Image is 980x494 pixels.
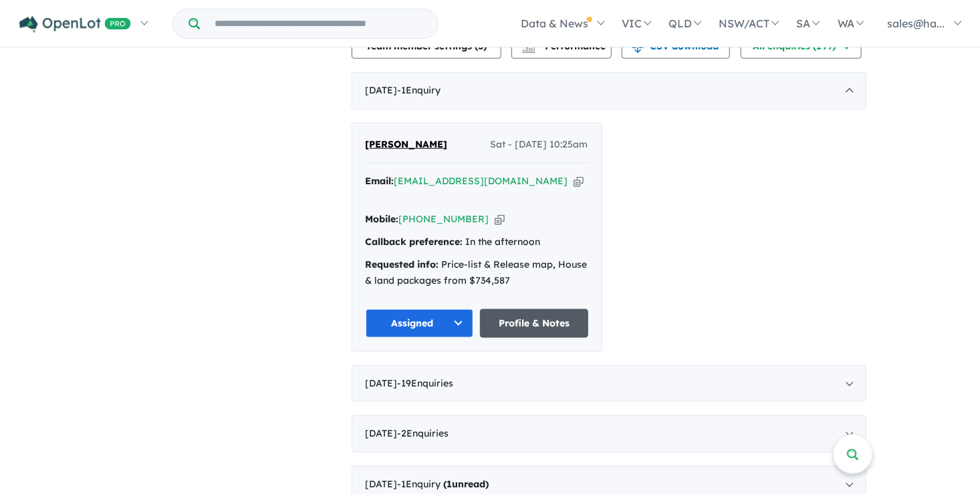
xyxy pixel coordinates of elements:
img: Openlot PRO Logo White [19,16,131,33]
a: [EMAIL_ADDRESS][DOMAIN_NAME] [394,175,568,187]
div: [DATE] [352,365,866,403]
input: Try estate name, suburb, builder or developer [203,9,435,38]
strong: Requested info: [366,258,439,270]
strong: Email: [366,175,394,187]
a: [PHONE_NUMBER] [399,213,489,225]
strong: Mobile: [366,213,399,225]
button: Assigned [366,309,474,338]
button: Copy [574,174,584,188]
span: - 2 Enquir ies [398,427,449,439]
span: Sat - [DATE] 10:25am [491,137,588,153]
a: Profile & Notes [480,309,588,338]
div: In the afternoon [366,234,588,250]
span: 1 [447,478,453,490]
button: Copy [495,212,505,226]
div: [DATE] [352,415,866,453]
strong: ( unread) [444,478,489,490]
span: [PERSON_NAME] [366,138,448,150]
span: sales@ha... [887,17,945,30]
span: - 1 Enquir y [398,84,441,96]
span: - 19 Enquir ies [398,377,454,389]
img: bar-chart.svg [522,45,535,53]
a: [PERSON_NAME] [366,137,448,153]
div: Price-list & Release map, House & land packages from $734,587 [366,257,588,289]
div: [DATE] [352,72,866,109]
span: - 1 Enquir y [398,478,489,490]
strong: Callback preference: [366,236,463,248]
